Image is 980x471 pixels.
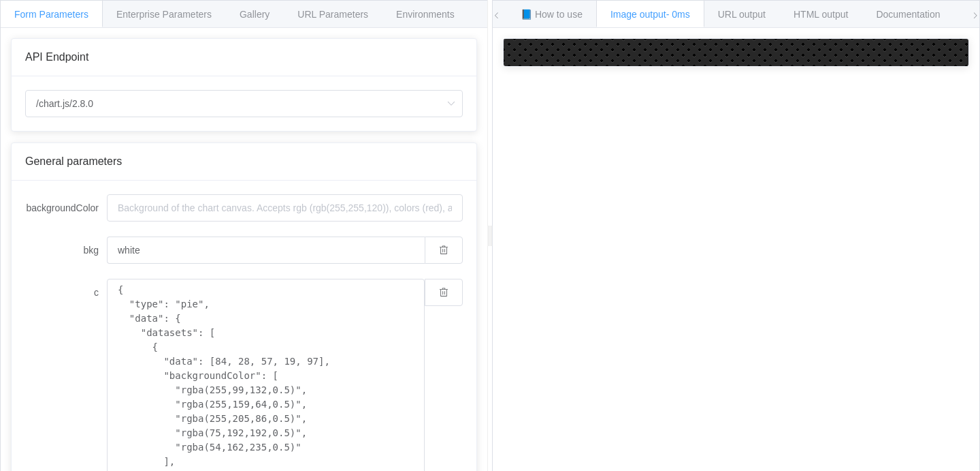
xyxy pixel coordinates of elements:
[718,9,766,20] span: URL output
[25,237,107,264] label: bkg
[876,9,940,20] span: Documentation
[25,279,107,306] label: c
[116,9,212,20] span: Enterprise Parameters
[610,9,690,20] span: Image output
[794,9,848,20] span: HTML output
[107,194,463,222] input: Background of the chart canvas. Accepts rgb (rgb(255,255,120)), colors (red), and url-encoded hex...
[25,90,463,117] input: Select
[25,194,107,222] label: backgroundColor
[396,9,455,20] span: Environments
[25,155,122,167] span: General parameters
[240,9,269,20] span: Gallery
[666,9,690,20] span: - 0ms
[14,9,88,20] span: Form Parameters
[297,9,368,20] span: URL Parameters
[521,9,583,20] span: 📘 How to use
[107,237,425,264] input: Background of the chart canvas. Accepts rgb (rgb(255,255,120)), colors (red), and url-encoded hex...
[25,51,88,63] span: API Endpoint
